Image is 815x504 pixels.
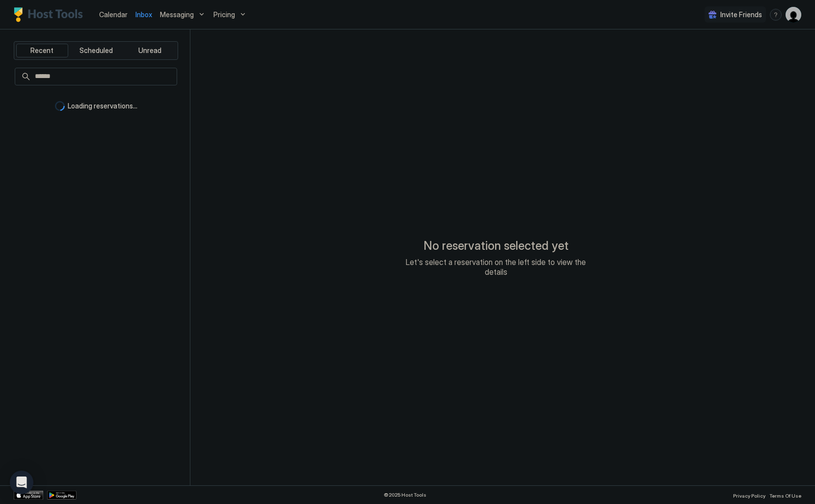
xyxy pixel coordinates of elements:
span: Recent [30,46,53,55]
span: Messaging [160,10,194,19]
a: Privacy Policy [733,490,765,500]
div: loading [55,101,65,111]
div: Open Intercom Messenger [10,471,33,494]
span: Let's select a reservation on the left side to view the details [398,257,594,277]
span: Invite Friends [720,10,762,19]
span: No reservation selected yet [423,239,569,253]
div: menu [770,9,782,21]
button: Unread [124,44,176,57]
span: Calendar [99,10,128,19]
input: Input Field [31,68,177,85]
span: Terms Of Use [769,493,801,499]
span: Scheduled [79,46,113,55]
div: tab-group [14,41,178,60]
div: User profile [786,7,801,23]
a: Host Tools Logo [14,7,87,22]
span: Pricing [213,10,235,19]
a: App Store [14,491,43,500]
span: Loading reservations... [68,102,137,110]
button: Scheduled [70,44,122,57]
a: Terms Of Use [769,490,801,500]
a: Google Play Store [47,491,77,500]
span: Privacy Policy [733,493,765,499]
span: © 2025 Host Tools [384,492,426,498]
span: Unread [138,46,161,55]
a: Inbox [135,9,152,20]
button: Recent [16,44,68,57]
span: Inbox [135,10,152,19]
a: Calendar [99,9,128,20]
